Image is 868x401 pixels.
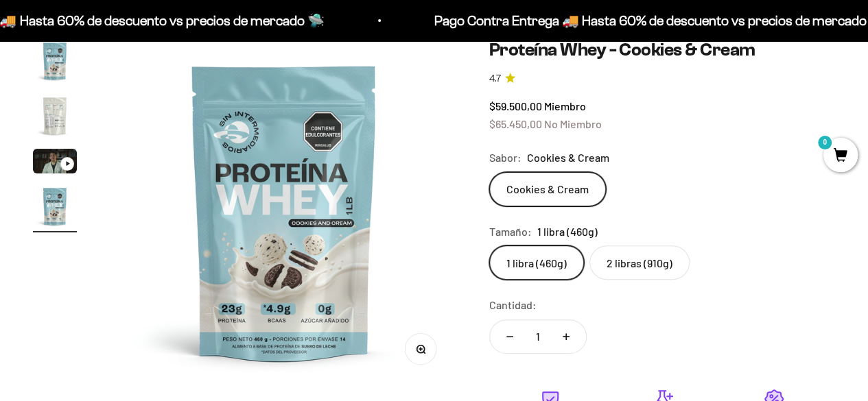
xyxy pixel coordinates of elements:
[489,149,521,167] legend: Sabor:
[489,71,501,86] span: 4.7
[489,99,542,112] span: $59.500,00
[537,223,598,241] span: 1 libra (460g)
[111,39,458,385] img: Proteína Whey - Cookies & Cream
[489,71,835,86] a: 4.74.7 de 5.0 estrellas
[33,184,77,228] img: Proteína Whey - Cookies & Cream
[527,149,609,167] span: Cookies & Cream
[33,184,77,232] button: Ir al artículo 4
[823,149,858,164] a: 0
[546,320,586,353] button: Aumentar cantidad
[489,39,835,60] h1: Proteína Whey - Cookies & Cream
[490,320,530,353] button: Reducir cantidad
[33,149,77,178] button: Ir al artículo 3
[489,117,542,130] span: $65.450,00
[544,99,586,112] span: Miembro
[33,39,77,83] img: Proteína Whey - Cookies & Cream
[544,117,602,130] span: No Miembro
[33,94,77,142] button: Ir al artículo 2
[489,296,537,314] label: Cantidad:
[33,39,77,87] button: Ir al artículo 1
[817,134,833,151] mark: 0
[33,94,77,138] img: Proteína Whey - Cookies & Cream
[489,223,532,241] legend: Tamaño:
